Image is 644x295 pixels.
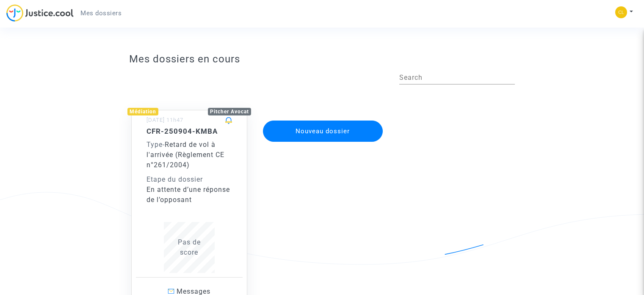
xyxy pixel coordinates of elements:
span: - [146,140,165,149]
a: Nouveau dossier [262,115,384,123]
div: Etape du dossier [146,174,232,185]
h5: CFR-250904-KMBA [146,127,232,135]
span: Type [146,140,163,149]
button: Nouveau dossier [263,121,383,142]
a: Mes dossiers [74,7,128,20]
div: Médiation [127,108,158,115]
span: Pas de score [178,238,201,256]
h3: Mes dossiers en cours [129,53,515,65]
span: Retard de vol à l'arrivée (Règlement CE n°261/2004) [146,140,224,169]
span: Mes dossiers [80,9,122,17]
img: jc-logo.svg [6,4,74,22]
small: [DATE] 11h47 [146,117,183,123]
div: En attente d’une réponse de l’opposant [146,185,232,205]
img: 90cc0293ee345e8b5c2c2cf7a70d2bb7 [615,6,627,18]
div: Pitcher Avocat [208,108,251,115]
